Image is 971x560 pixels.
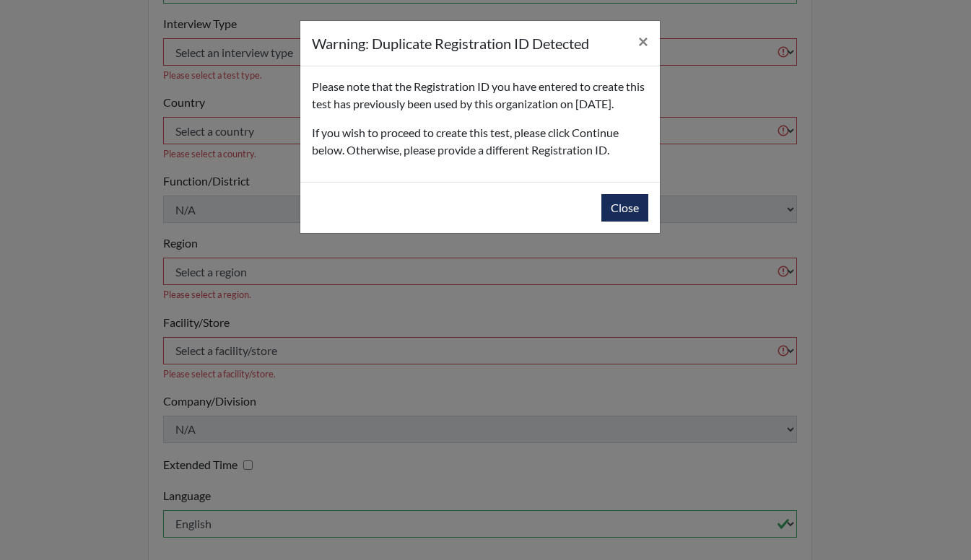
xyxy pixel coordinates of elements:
[312,32,589,54] h5: Warning: Duplicate Registration ID Detected
[312,78,648,113] p: Please note that the Registration ID you have entered to create this test has previously been use...
[312,124,648,159] p: If you wish to proceed to create this test, please click Continue below. Otherwise, please provid...
[638,30,648,51] span: ×
[627,21,660,61] button: Close
[601,194,648,222] button: Close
